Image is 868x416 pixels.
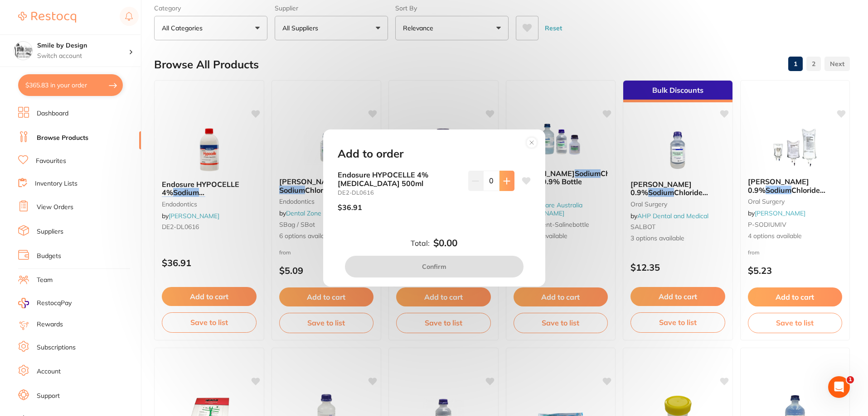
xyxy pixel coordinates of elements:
[338,189,461,196] small: DE2-DL0616
[411,239,430,247] label: Total:
[345,256,524,277] button: Confirm
[847,376,854,383] span: 1
[828,376,850,398] iframe: Intercom live chat
[433,238,457,249] b: $0.00
[338,203,362,211] p: $36.91
[338,171,461,187] b: Endosure HYPOCELLE 4% [MEDICAL_DATA] 500ml
[338,148,403,160] h2: Add to order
